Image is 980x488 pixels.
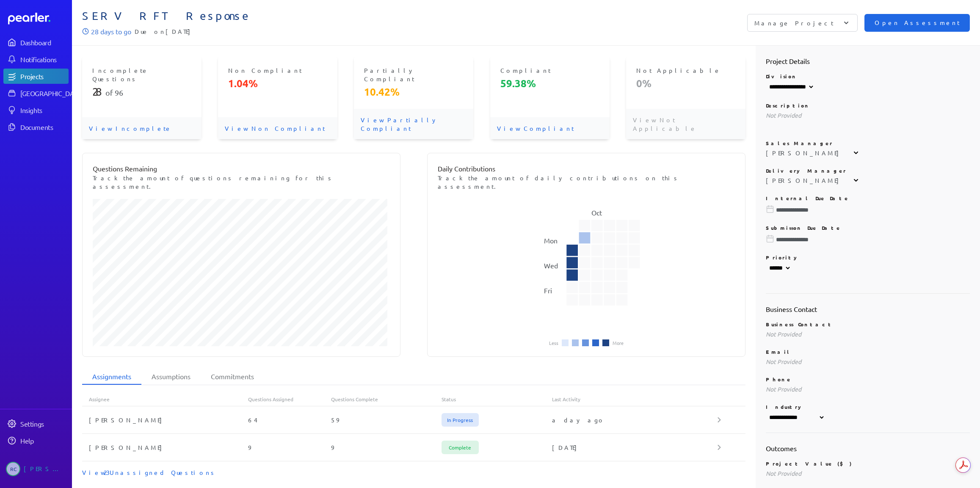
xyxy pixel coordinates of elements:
p: 0% [636,77,735,90]
p: Phone [766,376,970,383]
text: Oct [591,208,602,217]
text: Wed [544,261,558,270]
p: 59.38% [500,77,599,90]
input: Please choose a due date [766,235,970,244]
div: View 23 Unassigned Questions [82,468,745,477]
div: Settings [20,419,68,428]
text: Fri [544,286,552,295]
p: Sales Manager [766,140,970,146]
p: Project Value ($) [766,460,970,467]
p: of [92,85,191,99]
a: [GEOGRAPHIC_DATA] [3,85,69,101]
div: [PERSON_NAME] [766,176,843,185]
div: [PERSON_NAME] [766,149,843,157]
a: RC[PERSON_NAME] [3,458,69,480]
a: Help [3,433,69,448]
span: Not Provided [766,358,801,365]
h2: Project Details [766,56,970,66]
p: Partially Compliant [364,66,463,83]
p: Submisson Due Date [766,224,970,231]
div: a day ago [552,416,718,424]
div: [GEOGRAPHIC_DATA] [20,89,83,97]
a: Projects [3,69,69,84]
div: [DATE] [552,443,718,452]
span: 28 [92,85,105,98]
p: Track the amount of daily contributions on this assessment. [438,174,735,190]
span: Not Provided [766,469,801,477]
a: Notifications [3,52,69,67]
a: Dashboard [3,35,69,50]
div: 9 [331,443,442,452]
div: Documents [20,123,68,131]
a: Dashboard [8,13,69,25]
div: [PERSON_NAME] [82,443,248,452]
div: Projects [20,72,68,80]
p: Delivery Manager [766,167,970,174]
div: Insights [20,106,68,114]
p: View Incomplete [82,117,202,139]
div: 9 [248,443,331,452]
p: View Non Compliant [218,117,337,139]
li: More [613,340,624,345]
span: Open Assessment [875,18,960,28]
h2: Business Contact [766,304,970,314]
p: 10.42% [364,85,463,99]
input: Please choose a due date [766,206,970,214]
div: 64 [248,416,331,424]
li: Commitments [201,369,264,385]
p: Compliant [500,66,599,74]
li: Less [549,340,558,345]
span: Not Provided [766,385,801,393]
p: Email [766,348,970,355]
h2: Outcomes [766,443,970,453]
p: Internal Due Date [766,195,970,201]
p: Daily Contributions [438,163,735,174]
div: 59 [331,416,442,424]
p: Division [766,73,970,80]
span: In Progress [442,413,479,427]
li: Assignments [82,369,141,385]
a: Settings [3,416,69,431]
div: Questions Complete [331,396,442,403]
p: Business Contact [766,321,970,328]
div: Help [20,436,68,445]
p: Manage Project [754,19,834,27]
p: Industry [766,403,970,410]
p: View Partially Compliant [354,109,473,139]
div: Status [442,396,552,403]
span: Not Provided [766,111,801,119]
p: Non Compliant [228,66,327,74]
p: Track the amount of questions remaining for this assessment. [93,174,390,190]
p: Questions Remaining [93,163,390,174]
p: 28 days to go [91,26,131,36]
p: View Not Applicable [626,109,745,139]
span: Due on [DATE] [135,26,195,36]
div: Assignee [82,396,248,403]
div: Last Activity [552,396,718,403]
p: 1.04% [228,77,327,90]
div: [PERSON_NAME] [82,416,248,424]
p: View Compliant [490,117,610,139]
li: Assumptions [141,369,201,385]
span: Robert Craig [6,462,20,476]
a: Documents [3,119,69,135]
span: SERV RFT Response [82,9,526,23]
div: Notifications [20,55,68,63]
span: Complete [442,441,479,454]
p: Not Applicable [636,66,735,74]
div: [PERSON_NAME] [24,462,66,476]
span: Not Provided [766,330,801,338]
span: 96 [115,88,123,97]
p: Priority [766,254,970,261]
a: Insights [3,102,69,118]
div: Dashboard [20,38,68,47]
button: Open Assessment [864,14,970,32]
div: Questions Assigned [248,396,331,403]
p: Incomplete Questions [92,66,191,83]
text: Mon [544,236,558,245]
p: Description [766,102,970,109]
